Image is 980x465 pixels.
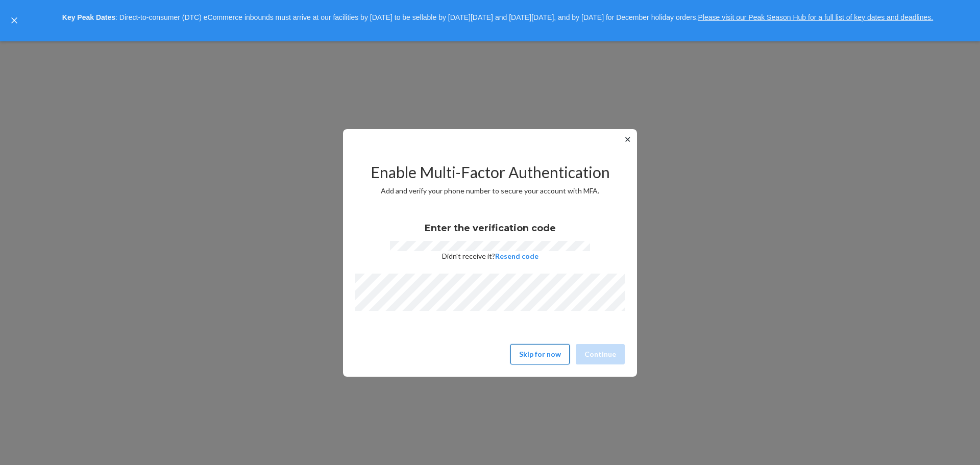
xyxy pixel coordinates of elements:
[355,186,625,196] p: Add and verify your phone number to secure your account with MFA.
[698,13,933,21] a: Please visit our Peak Season Hub for a full list of key dates and deadlines.
[495,251,538,261] button: Resend code
[510,344,570,364] button: Skip for now
[355,164,625,181] h2: Enable Multi-Factor Authentication
[9,15,19,26] button: close,
[24,9,971,27] p: : Direct-to-consumer (DTC) eCommerce inbounds must arrive at our facilities by [DATE] to be sella...
[425,222,556,235] h3: Enter the verification code
[576,344,625,364] button: Continue
[622,133,633,145] button: ✕
[62,13,115,21] strong: Key Peak Dates
[442,251,538,261] p: Didn't receive it?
